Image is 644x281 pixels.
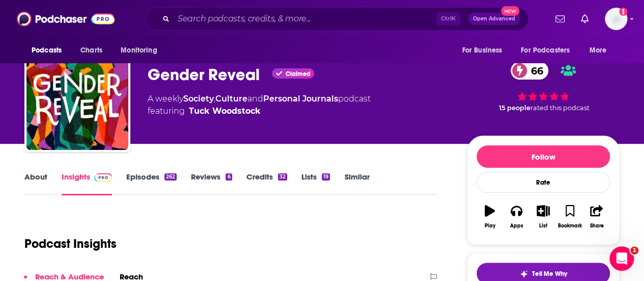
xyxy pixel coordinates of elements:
[26,48,128,150] img: Gender Reveal
[510,223,523,229] div: Apps
[189,105,261,117] a: Tuck Woodstock
[455,41,515,60] button: open menu
[477,172,610,193] div: Rate
[246,172,287,195] a: Credits32
[126,172,177,195] a: Episodes262
[191,172,232,195] a: Reviews6
[511,62,548,80] a: 66
[532,270,567,278] span: Tell Me Why
[582,41,620,60] button: open menu
[121,43,157,58] span: Monitoring
[174,11,436,27] input: Search podcasts, credits, & more...
[114,41,170,60] button: open menu
[609,246,634,271] iframe: Intercom live chat
[605,8,627,30] img: User Profile
[278,173,287,181] div: 32
[17,9,115,29] img: Podchaser - Follow, Share and Rate Podcasts
[521,62,548,80] span: 66
[605,8,627,30] button: Show profile menu
[520,270,528,278] img: tell me why sparkle
[473,16,515,21] span: Open Advanced
[164,173,177,181] div: 262
[80,43,102,58] span: Charts
[94,173,112,182] img: Podchaser Pro
[467,55,620,118] div: 66 15 peoplerated this podcast
[301,172,330,195] a: Lists19
[619,8,627,16] svg: Add a profile image
[539,223,547,229] div: List
[521,43,570,58] span: For Podcasters
[556,198,583,235] button: Bookmark
[583,198,610,235] button: Share
[62,172,112,195] a: InsightsPodchaser Pro
[148,93,371,117] div: A weekly podcast
[477,198,503,235] button: Play
[499,104,530,112] span: 15 people
[590,223,603,229] div: Share
[558,223,582,229] div: Bookmark
[514,41,584,60] button: open menu
[501,6,519,16] span: New
[503,198,529,235] button: Apps
[24,41,75,60] button: open menu
[322,173,330,181] div: 19
[24,236,117,251] h1: Podcast Insights
[551,10,569,28] a: Show notifications dropdown
[74,41,108,60] a: Charts
[530,104,590,112] span: rated this podcast
[462,43,502,58] span: For Business
[577,10,593,28] a: Show notifications dropdown
[590,43,607,58] span: More
[630,246,638,254] span: 1
[436,12,460,25] span: Ctrl K
[215,94,247,104] a: Culture
[32,43,62,58] span: Podcasts
[477,145,610,168] button: Follow
[247,94,263,104] span: and
[485,223,495,229] div: Play
[146,7,528,31] div: Search podcasts, credits, & more...
[263,94,338,104] a: Personal Journals
[148,105,371,117] span: featuring
[214,94,215,104] span: ,
[285,71,310,76] span: Claimed
[226,173,232,181] div: 6
[468,13,520,25] button: Open AdvancedNew
[530,198,556,235] button: List
[344,172,369,195] a: Similar
[183,94,214,104] a: Society
[605,8,627,30] span: Logged in as LBraverman
[24,172,47,195] a: About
